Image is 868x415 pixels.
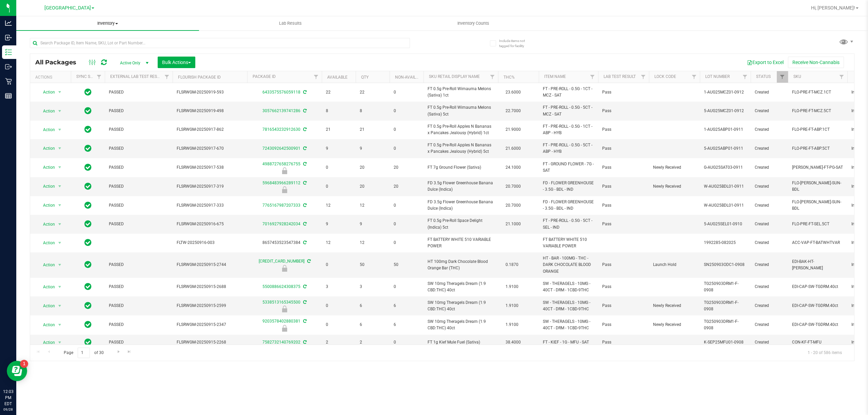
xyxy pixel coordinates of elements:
a: Filter [689,71,700,83]
a: Lab Results [199,16,382,30]
span: select [56,163,64,172]
span: SW 10mg Theragels Dream (1:9 CBD:THC) 40ct [428,299,494,312]
span: EDI-CAP-SW-TGDRM.40ct [792,284,843,290]
a: Filter [739,71,751,83]
span: Created [755,262,784,268]
input: Search Package ID, Item Name, SKU, Lot or Part Number... [30,38,410,48]
div: Newly Received [246,306,323,312]
span: FT BATTERY WHITE 510 VARIABLE POWER [428,236,494,249]
span: FLTW-20250916-003 [177,240,243,246]
span: select [56,260,64,270]
span: FLSRWGM-20250915-2347 [177,321,243,328]
span: Created [755,240,784,246]
span: 8 [360,108,386,114]
span: FT 0.5g Pre-Roll Apples N Bananas x Pancakes Jealousy (Hybrid) 1ct [428,123,494,136]
span: In Sync [84,182,92,191]
span: 1.9100 [502,320,522,330]
span: Sync from Compliance System [302,181,307,185]
span: PASSED [109,145,169,152]
span: Created [755,221,784,227]
a: 5338513165345500 [262,300,300,305]
button: Bulk Actions [158,57,195,68]
span: PASSED [109,321,169,328]
span: select [56,182,64,191]
a: 7582732140769202 [262,340,300,345]
a: Filter [94,71,105,83]
span: 0 [394,89,419,96]
span: Action [37,338,55,347]
a: 6433575576059118 [262,90,300,95]
span: Pass [602,221,645,227]
span: 21.6000 [502,144,524,153]
a: Non-Available [395,75,425,80]
span: Created [755,145,784,152]
span: TG250903DRM1-F-0908 [704,281,747,293]
a: 7243092642500901 [262,146,300,151]
span: Lab Results [270,20,311,26]
span: Pass [602,303,645,309]
a: Filter [161,71,173,83]
span: In Sync [84,125,92,134]
span: 20 [394,183,419,190]
span: Pass [602,284,645,290]
span: 12 [326,202,352,209]
span: In Sync [84,282,92,291]
a: Status [756,74,771,79]
span: [PERSON_NAME]-FT-PG-SAT [792,164,843,171]
span: FD 3.5g Flower Greenhouse Banana Dulce (Indica) [428,180,494,193]
span: In Sync [84,219,92,229]
span: PASSED [109,183,169,190]
span: Sync from Compliance System [306,259,311,264]
a: [CREDIT_CARD_NUMBER] [259,259,304,264]
button: Receive Non-Cannabis [788,57,844,68]
span: Pass [602,89,645,96]
span: FT 0.5g Pre-Roll Wimauma Melons (Sativa) 1ct [428,86,494,99]
a: Inventory [16,16,199,30]
inline-svg: Reports [5,92,12,99]
span: 23.6000 [502,87,524,97]
span: 0 [394,202,419,209]
span: FD - FLOWER GREENHOUSE - 3.5G - BDL - IND [543,199,594,212]
span: FT - PRE-ROLL - 0.5G - 1CT - ABP - HYB [543,123,594,136]
span: In Sync [84,144,92,153]
span: W-AUG25BDL01-0911 [704,183,747,190]
span: FT - PRE-ROLL - 0.5G - 5CT - MCZ - SAT [543,104,594,117]
span: 20 [360,183,386,190]
span: SW 10mg Theragels Dream (1:9 CBD:THC) 40ct [428,281,494,293]
span: In Sync [84,163,92,172]
span: 1-AUG25MCZ01-0912 [704,89,747,96]
span: FLO-PRE-FT-ABP.5CT [792,145,843,152]
span: SW - THERAGELS - 10MG - 40CT - DRM - 1CBD-9THC [543,299,594,312]
span: Action [37,238,55,248]
span: HT 100mg Dark Chocolate Blood Orange Bar (THC) [428,258,494,271]
span: FT - GROUND FLOWER - 7G - SAT [543,161,594,174]
span: FT 7g Ground Flower (Sativa) [428,164,494,171]
span: Sync from Compliance System [302,146,307,151]
a: Go to the next page [114,348,123,357]
span: PASSED [109,262,169,268]
span: Created [755,303,784,309]
span: select [56,220,64,229]
span: Pass [602,164,645,171]
span: HT - BAR - 100MG - THC - DARK CHOCOLATE BLOOD ORANGE [543,255,594,275]
div: Launch Hold [246,265,323,272]
span: PASSED [109,202,169,209]
span: 0 [326,303,352,309]
inline-svg: Inbound [5,34,12,41]
span: 20.7000 [502,201,524,210]
span: 20 [360,164,386,171]
a: 7016927928242034 [262,222,300,226]
span: 0 [326,183,352,190]
span: 0 [326,262,352,268]
span: In Sync [84,337,92,347]
span: Action [37,301,55,311]
span: Newly Received [653,303,696,309]
a: Package ID [253,74,276,79]
span: 21 [326,126,352,133]
a: THC% [504,75,515,80]
span: Pass [602,183,645,190]
span: select [56,338,64,347]
span: Action [37,220,55,229]
span: In Sync [84,201,92,210]
span: EDI-CAP-SW-TGDRM.40ct [792,321,843,328]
